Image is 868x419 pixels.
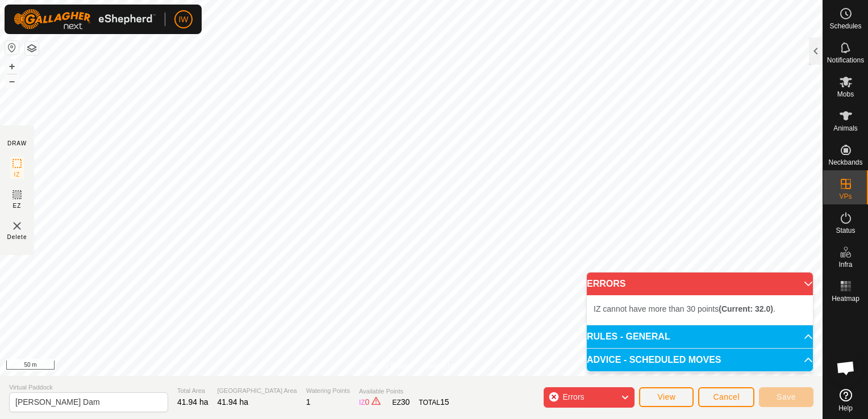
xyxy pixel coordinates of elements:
button: View [639,387,694,407]
button: Reset Map [5,41,19,55]
a: Open chat [829,351,863,385]
span: Cancel [713,392,740,401]
span: Heatmap [832,295,859,302]
span: [GEOGRAPHIC_DATA] Area [218,386,297,396]
button: Map Layers [25,41,39,55]
span: IW [178,14,188,26]
div: DRAW [7,139,27,148]
span: RULES - GENERAL [587,332,670,341]
span: 15 [440,397,449,407]
span: 0 [365,397,370,407]
span: Virtual Paddock [9,383,168,392]
span: Mobs [837,91,854,98]
button: + [5,60,19,73]
span: Notifications [827,57,864,64]
span: Status [836,227,855,234]
span: Neckbands [828,159,862,166]
span: Watering Points [306,386,350,396]
span: Total Area [177,386,208,396]
span: View [657,392,675,401]
button: – [5,74,19,88]
p-accordion-header: ERRORS [587,273,813,295]
a: Help [823,384,868,416]
span: EZ [13,202,22,210]
button: Cancel [698,387,754,407]
span: Infra [838,261,852,268]
p-accordion-header: ADVICE - SCHEDULED MOVES [587,349,813,371]
span: IZ cannot have more than 30 points . [594,304,775,313]
span: VPs [839,193,852,200]
img: VP [10,219,24,233]
a: Privacy Policy [366,361,409,371]
span: Schedules [829,23,861,30]
div: TOTAL [419,396,449,408]
img: Gallagher Logo [14,9,156,30]
span: Save [777,392,796,401]
button: Save [759,387,813,407]
p-accordion-header: RULES - GENERAL [587,325,813,348]
span: Available Points [359,387,449,396]
span: Delete [7,233,27,241]
span: 41.94 ha [177,397,208,407]
span: 41.94 ha [218,397,249,407]
span: Errors [562,392,584,401]
span: Help [838,405,853,412]
span: ADVICE - SCHEDULED MOVES [587,355,721,364]
span: Animals [833,125,858,132]
span: ERRORS [587,279,625,288]
span: 1 [306,397,311,407]
a: Contact Us [423,361,456,371]
div: EZ [392,396,410,408]
span: 30 [401,397,410,407]
b: (Current: 32.0) [719,304,773,313]
p-accordion-content: ERRORS [587,295,813,325]
span: IZ [14,170,20,179]
div: IZ [359,396,383,408]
